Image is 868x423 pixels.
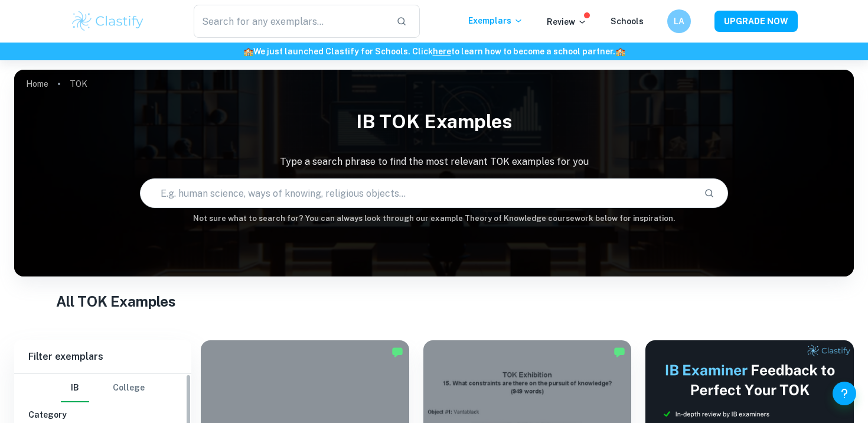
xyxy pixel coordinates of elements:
[833,382,856,405] button: Help and Feedback
[194,5,387,38] input: Search for any exemplars...
[2,45,866,58] h6: We just launched Clastify for Schools. Click to learn how to become a school partner.
[611,17,644,26] a: Schools
[61,374,89,402] button: IB
[14,155,854,169] p: Type a search phrase to find the most relevant TOK examples for you
[433,47,451,56] a: here
[141,177,694,210] input: E.g. human science, ways of knowing, religious objects...
[468,14,523,27] p: Exemplars
[70,77,87,90] p: TOK
[615,47,625,56] span: 🏫
[699,183,719,203] button: Search
[14,213,854,224] h6: Not sure what to search for? You can always look through our example Theory of Knowledge coursewo...
[28,408,177,421] h6: Category
[391,346,403,358] img: Marked
[113,374,145,402] button: College
[547,15,587,28] p: Review
[56,291,812,312] h1: All TOK Examples
[614,346,625,358] img: Marked
[243,47,253,56] span: 🏫
[714,11,798,32] button: UPGRADE NOW
[61,374,145,402] div: Filter type choice
[667,9,691,33] button: LA
[14,103,854,141] h1: IB TOK examples
[14,340,191,373] h6: Filter exemplars
[70,9,145,33] img: Clastify logo
[26,76,48,92] a: Home
[673,15,686,28] h6: LA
